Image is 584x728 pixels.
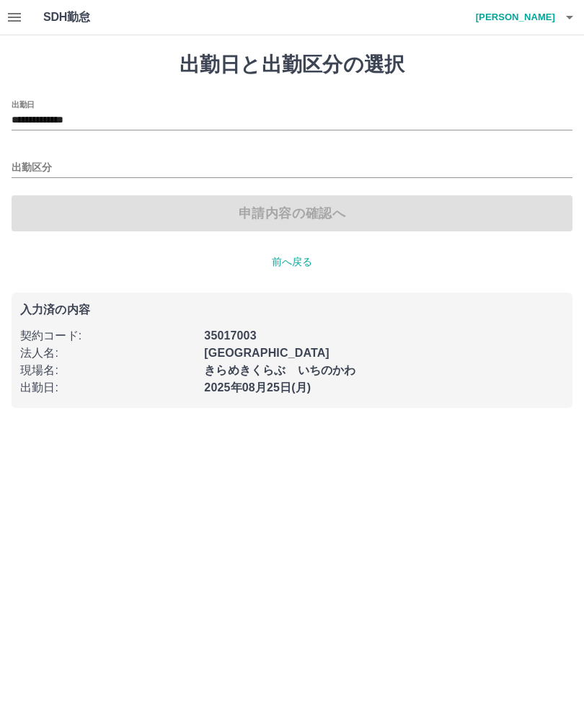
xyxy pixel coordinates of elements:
p: 入力済の内容 [20,304,564,316]
b: [GEOGRAPHIC_DATA] [204,347,329,359]
h1: 出勤日と出勤区分の選択 [12,53,572,77]
b: 2025年08月25日(月) [204,381,311,394]
p: 出勤日 : [20,379,195,396]
b: 35017003 [204,329,256,342]
label: 出勤日 [12,99,35,110]
p: 法人名 : [20,345,195,362]
p: 現場名 : [20,362,195,379]
p: 契約コード : [20,327,195,345]
b: きらめきくらぶ いちのかわ [204,364,355,376]
p: 前へ戻る [12,254,572,270]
